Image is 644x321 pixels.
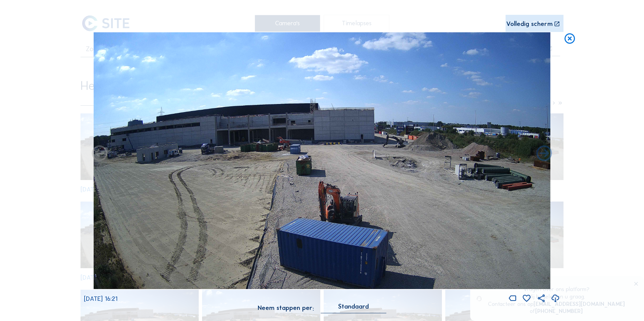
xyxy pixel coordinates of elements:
span: [DATE] 16:21 [84,295,118,302]
div: Standaard [338,304,369,310]
i: Back [535,145,554,164]
img: Image [94,32,551,289]
div: Standaard [321,304,386,313]
div: Neem stappen per: [258,305,314,311]
div: Volledig scherm [506,21,553,28]
i: Forward [90,145,109,164]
